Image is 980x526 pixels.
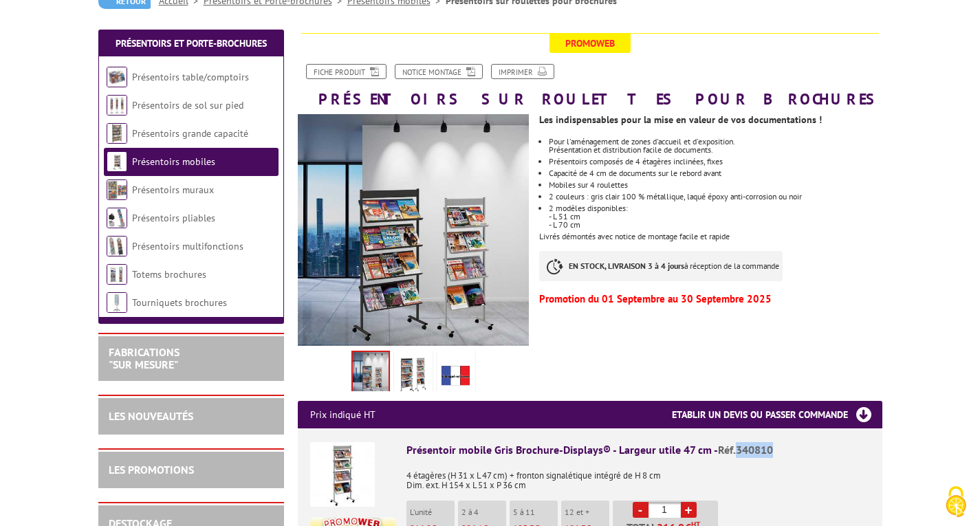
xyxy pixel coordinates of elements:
a: Présentoirs muraux [132,184,214,196]
img: presentoir_mobile_gris_brochure_displays_47_66cm_340810_340801_341210_341201_.jpg [298,114,530,346]
img: etageres_bibliotheques_340810.jpg [397,353,430,396]
p: L'unité [410,507,455,517]
a: Totems brochures [132,268,206,281]
p: 5 à 11 [513,507,558,517]
a: LES PROMOTIONS [109,463,194,476]
div: Livrés démontés avec notice de montage facile et rapide [539,107,892,310]
a: LES NOUVEAUTÉS [109,409,193,423]
a: Imprimer [491,64,554,79]
a: Présentoirs mobiles [132,155,215,168]
li: Mobiles sur 4 roulettes [549,181,882,189]
li: Présentoirs composés de 4 étagères inclinées, fixes [549,157,882,166]
img: Cookies (fenêtre modale) [939,485,973,519]
img: Tourniquets brochures [107,292,127,313]
img: Présentoirs de sol sur pied [107,95,127,116]
button: Cookies (fenêtre modale) [932,479,980,526]
div: Présentation et distribution facile de documents. [549,146,882,154]
span: Réf.340810 [718,443,773,457]
strong: Les indispensables pour la mise en valeur de vos documentations ! [539,113,822,126]
img: Présentoirs pliables [107,208,127,228]
a: Présentoirs de sol sur pied [132,99,243,111]
p: Promotion du 01 Septembre au 30 Septembre 2025 [539,295,882,303]
img: presentoir_mobile_gris_brochure_displays_47_66cm_340810_340801_341210_341201_.jpg [353,352,389,395]
a: Présentoirs grande capacité [132,127,248,140]
a: Présentoirs multifonctions [132,240,243,252]
a: FABRICATIONS"Sur Mesure" [109,345,179,371]
p: 4 étagères (H 31 x L 47 cm) + fronton signalétique intégré de H 8 cm Dim. ext. H 154 x L 51 x P 3... [406,461,870,490]
p: à réception de la commande [539,251,783,281]
img: Totems brochures [107,264,127,285]
a: Fiche produit [306,64,386,79]
img: Présentoirs multifonctions [107,236,127,256]
a: Présentoirs table/comptoirs [132,71,249,83]
div: 2 couleurs : gris clair 100 % métallique, laqué époxy anti-corrosion ou noir [549,193,882,201]
a: Notice Montage [395,64,483,79]
a: Présentoirs pliables [132,212,215,224]
div: - L 70 cm [549,221,882,229]
li: Capacité de 4 cm de documents sur le rebord avant [549,169,882,177]
img: Présentoirs muraux [107,179,127,200]
li: Pour l'aménagement de zones d'accueil et d'exposition. [549,138,882,154]
img: Présentoir mobile Gris Brochure-Displays® - Largeur utile 47 cm [310,442,375,507]
li: 2 modèles disponibles: [549,204,882,229]
p: 2 à 4 [461,507,506,517]
p: 12 et + [565,507,609,517]
strong: EN STOCK, LIVRAISON 3 à 4 jours [569,261,684,271]
div: Présentoir mobile Gris Brochure-Displays® - Largeur utile 47 cm - [406,442,870,458]
img: Présentoirs table/comptoirs [107,67,127,87]
img: edimeta_produit_fabrique_en_france.jpg [439,353,472,396]
p: Prix indiqué HT [310,401,375,428]
div: - L 51 cm [549,212,882,221]
img: Présentoirs grande capacité [107,123,127,144]
a: Présentoirs et Porte-brochures [116,37,267,50]
a: + [681,502,697,518]
span: Promoweb [549,34,631,53]
a: - [633,502,649,518]
a: Tourniquets brochures [132,296,227,309]
img: Présentoirs mobiles [107,151,127,172]
h3: Etablir un devis ou passer commande [672,401,882,428]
